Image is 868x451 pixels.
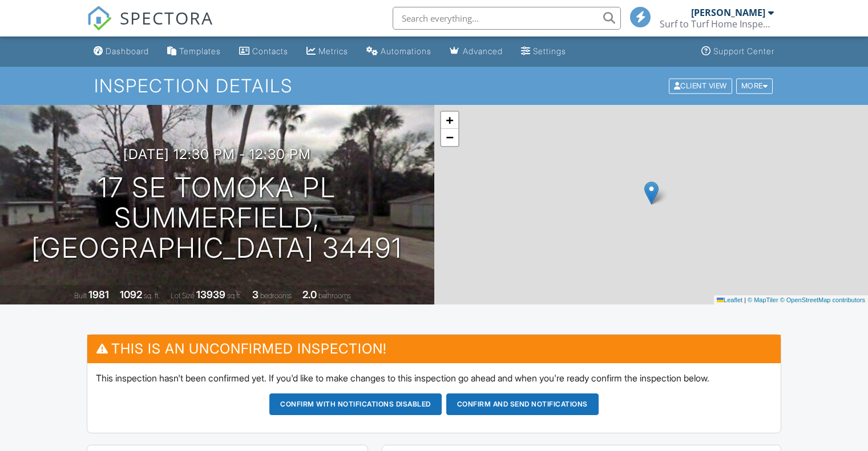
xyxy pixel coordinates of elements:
[780,296,865,303] a: © OpenStreetMap contributors
[269,393,442,415] button: Confirm with notifications disabled
[713,46,774,56] div: Support Center
[87,335,781,363] h3: This is an Unconfirmed Inspection!
[691,7,765,18] div: [PERSON_NAME]
[120,289,142,300] div: 1092
[96,372,772,384] p: This inspection hasn't been confirmed yet. If you'd like to make changes to this inspection go ah...
[18,173,416,263] h1: 17 SE Tomoka Pl SUMMERFIELD, [GEOGRAPHIC_DATA] 34491
[318,291,351,300] span: bathrooms
[302,41,353,62] a: Metrics
[717,296,742,303] a: Leaflet
[89,41,154,62] a: Dashboard
[252,46,288,56] div: Contacts
[179,46,221,56] div: Templates
[441,112,458,129] a: Zoom in
[87,15,213,39] a: SPECTORA
[381,46,431,56] div: Automations
[660,18,774,30] div: Surf to Turf Home Inspections
[252,289,259,300] div: 3
[533,46,566,56] div: Settings
[362,41,436,62] a: Automations (Basic)
[668,81,735,90] a: Client View
[196,289,225,300] div: 13939
[446,113,453,127] span: +
[163,41,225,62] a: Templates
[123,147,311,162] h3: [DATE] 12:30 pm - 12:30 pm
[393,7,621,30] input: Search everything...
[120,6,213,30] span: SPECTORA
[260,291,292,300] span: bedrooms
[144,291,160,300] span: sq. ft.
[644,181,659,205] img: Marker
[441,129,458,146] a: Zoom out
[445,41,507,62] a: Advanced
[744,296,746,303] span: |
[94,76,774,96] h1: Inspection Details
[88,289,109,300] div: 1981
[463,46,503,56] div: Advanced
[318,46,348,56] div: Metrics
[87,6,112,31] img: The Best Home Inspection Software - Spectora
[736,78,773,94] div: More
[697,41,779,62] a: Support Center
[446,393,599,415] button: Confirm and send notifications
[227,291,241,300] span: sq.ft.
[235,41,293,62] a: Contacts
[171,291,195,300] span: Lot Size
[669,78,732,94] div: Client View
[446,130,453,144] span: −
[74,291,87,300] span: Built
[302,289,317,300] div: 2.0
[516,41,571,62] a: Settings
[106,46,149,56] div: Dashboard
[748,296,778,303] a: © MapTiler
